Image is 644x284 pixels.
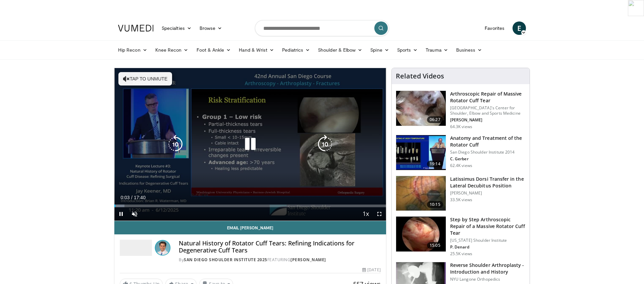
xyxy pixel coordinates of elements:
div: By FEATURING [179,257,381,263]
a: Shoulder & Elbow [314,43,366,57]
h3: Reverse Shoulder Arthroplasty - Introduction and History [450,262,526,275]
p: San Diego Shoulder Institute 2014 [450,150,526,155]
p: [US_STATE] Shoulder Institute [450,238,526,243]
a: Trauma [422,43,452,57]
p: C. Gerber [450,156,526,162]
span: 15:05 [427,242,443,249]
p: NYU Langone Orthopedics [450,277,526,282]
a: 06:27 Arthroscopic Repair of Massive Rotator Cuff Tear [GEOGRAPHIC_DATA]'s Center for Shoulder, E... [396,91,526,129]
div: Progress Bar [114,205,386,207]
a: Email [PERSON_NAME] [114,221,386,234]
a: Specialties [158,21,196,35]
img: 281021_0002_1.png.150x105_q85_crop-smart_upscale.jpg [396,91,446,126]
h4: Related Videos [396,72,444,80]
p: 33.5K views [450,197,472,203]
img: VuMedi Logo [118,25,154,32]
input: Search topics, interventions [255,20,389,36]
a: [PERSON_NAME] [290,257,326,263]
a: Spine [366,43,393,57]
h3: Step by Step Arthroscopic Repair of a Massive Rotator Cuff Tear [450,216,526,236]
img: San Diego Shoulder Institute 2025 [120,240,152,256]
span: / [131,195,132,200]
p: P. Denard [450,244,526,250]
button: Playback Rate [359,207,373,221]
img: 7cd5bdb9-3b5e-40f2-a8f4-702d57719c06.150x105_q85_crop-smart_upscale.jpg [396,217,446,251]
p: [PERSON_NAME] [450,190,526,196]
h3: Latissimus Dorsi Transfer in the Lateral Decubitus Position [450,176,526,189]
a: Hand & Wrist [235,43,278,57]
a: Favorites [481,21,508,35]
p: 62.4K views [450,163,472,168]
button: Fullscreen [373,207,386,221]
a: 10:15 Latissimus Dorsi Transfer in the Lateral Decubitus Position [PERSON_NAME] 33.5K views [396,176,526,211]
a: Pediatrics [278,43,314,57]
img: 58008271-3059-4eea-87a5-8726eb53a503.150x105_q85_crop-smart_upscale.jpg [396,135,446,170]
h3: Arthroscopic Repair of Massive Rotator Cuff Tear [450,91,526,104]
a: Knee Recon [151,43,193,57]
h3: Anatomy and Treatment of the Rotator Cuff [450,135,526,148]
a: Sports [393,43,422,57]
div: [DATE] [362,267,380,273]
a: E [513,21,526,35]
p: [PERSON_NAME] [450,117,526,123]
p: [GEOGRAPHIC_DATA]'s Center for Shoulder, Elbow and Sports Medicine [450,105,526,116]
span: 06:27 [427,116,443,123]
a: 19:14 Anatomy and Treatment of the Rotator Cuff San Diego Shoulder Institute 2014 C. Gerber 62.4K... [396,135,526,170]
a: Foot & Ankle [193,43,235,57]
a: Business [452,43,486,57]
p: 25.5K views [450,251,472,257]
a: Browse [196,21,226,35]
p: 64.3K views [450,124,472,129]
button: Tap to unmute [118,72,172,86]
h4: Natural History of Rotator Cuff Tears: Refining Indications for Degenerative Cuff Tears [179,240,381,254]
a: Hip Recon [114,43,151,57]
span: 0:03 [120,195,129,200]
span: 10:15 [427,201,443,208]
a: 15:05 Step by Step Arthroscopic Repair of a Massive Rotator Cuff Tear [US_STATE] Shoulder Institu... [396,216,526,257]
video-js: Video Player [114,68,386,221]
span: 19:14 [427,161,443,167]
span: 17:40 [134,195,146,200]
button: Unmute [128,207,141,221]
button: Pause [114,207,128,221]
a: San Diego Shoulder Institute 2025 [184,257,267,263]
img: Avatar [155,240,171,256]
img: 38501_0000_3.png.150x105_q85_crop-smart_upscale.jpg [396,176,446,211]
